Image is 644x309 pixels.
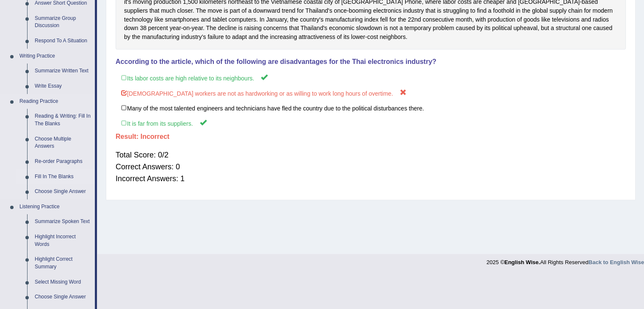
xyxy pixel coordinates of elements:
a: Re-order Paragraphs [31,154,95,169]
a: Summarize Written Text [31,63,95,79]
a: Respond To A Situation [31,33,95,49]
a: Back to English Wise [589,259,644,265]
a: Summarize Spoken Text [31,214,95,229]
a: Reading & Writing: Fill In The Blanks [31,109,95,131]
a: Listening Practice [16,199,95,215]
a: Summarize Group Discussion [31,11,95,33]
label: [DEMOGRAPHIC_DATA] workers are not as hardworking or as willing to work long hours of overtime. [116,85,626,101]
a: Highlight Correct Summary [31,252,95,274]
a: Writing Practice [16,49,95,64]
label: Its labor costs are high relative to its neighbours. [116,70,626,86]
a: Reading Practice [16,94,95,109]
a: Write Essay [31,79,95,94]
a: Choose Multiple Answers [31,132,95,154]
strong: English Wise. [504,259,540,265]
a: Choose Single Answer [31,184,95,199]
label: Many of the most talented engineers and technicians have fled the country due to the political di... [116,100,626,116]
label: It is far from its suppliers. [116,115,626,131]
div: Total Score: 0/2 Correct Answers: 0 Incorrect Answers: 1 [116,145,626,189]
a: Select Missing Word [31,275,95,290]
h4: Result: [116,133,626,141]
a: Fill In The Blanks [31,169,95,185]
a: Choose Single Answer [31,290,95,305]
div: 2025 © All Rights Reserved [486,254,644,266]
h4: According to the article, which of the following are disadvantages for the Thai electronics indus... [116,58,626,66]
a: Highlight Incorrect Words [31,229,95,252]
